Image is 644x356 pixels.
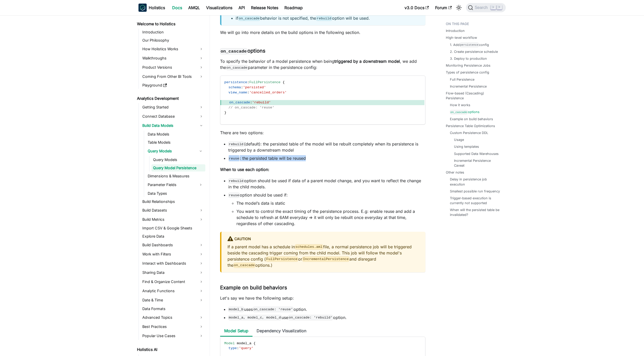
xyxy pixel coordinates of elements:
code: rebuild [228,142,244,147]
a: Parameter Fields [146,181,196,189]
span: { [254,341,256,345]
a: Usage [454,137,464,142]
a: Introduction [141,29,205,36]
code: reuse [228,156,240,161]
span: type [229,346,237,350]
a: Dimensions & Measures [146,173,205,180]
code: on_cascade [450,110,468,114]
span: FullPersistence [249,80,280,84]
li: Dependency Visualization [252,326,310,337]
kbd: ⌘ [491,5,496,10]
a: Popular Use Cases [141,332,205,340]
span: 'query' [239,346,254,350]
kbd: K [497,5,502,10]
a: Query Model Persistence [151,164,205,171]
a: Connect Database [141,112,205,120]
a: Data Types [146,190,205,197]
a: Persistence Table Optimizations [446,124,495,128]
a: Query Models [151,156,205,163]
a: HolisticsHolistics [138,4,165,12]
a: Monitoring Persistence Jobs [446,63,490,68]
a: Find & Organize Content [141,278,205,286]
a: Best Practices [141,323,205,331]
span: Model [224,341,235,345]
code: model_b [228,307,244,312]
code: on_cascade: 'rebuild' [288,315,333,320]
p: Let's say we have the following setup: [220,295,425,301]
a: Example on build behaviors [450,117,493,121]
a: Build Data Models [141,121,205,130]
a: Walkthroughs [141,54,205,62]
a: Getting Started [141,103,205,111]
button: Switch between dark and light mode (currently light mode) [455,4,463,12]
li: option should be used if: [228,192,425,227]
code: schedules.aml [295,244,323,249]
h3: Example on build behaviors [220,285,425,291]
a: High-level workflow [446,35,477,40]
a: API [235,4,248,12]
a: Incremental Persistence Caveat [454,158,499,168]
a: Our Philosophy [141,37,205,44]
a: 1. Addpersistenceconfig [450,42,489,47]
span: persistence [224,80,247,84]
a: Build Datasets [141,206,205,214]
code: persistence [460,43,479,47]
code: on_cascade [220,48,247,54]
code: on_cascade [226,65,248,70]
a: How Holistics Works [141,45,205,53]
a: Visualizations [203,4,235,12]
a: Data Formats [141,305,205,312]
a: Product Versions [141,63,205,71]
code: reuse [228,193,240,198]
span: : [237,346,239,350]
button: Search (Command+K) [466,3,506,12]
li: Model Setup [220,326,252,337]
a: Custom Persistence DDL [450,130,488,135]
a: Other notes [446,170,464,175]
a: Explore Data [141,233,205,240]
a: Trigger-based execution is currently not supported [450,196,501,205]
span: : [247,80,249,84]
a: 3. Deploy to production [450,56,487,61]
li: The model’s data is static [236,200,425,206]
a: Using templates [454,144,479,149]
a: Import CSV & Google Sheets [141,225,205,232]
a: Build Relationships [141,198,205,205]
p: There are two options: [220,130,425,136]
strong: When to use each option: [220,167,269,172]
li: You want to control the exact timing of the persistence process. E.g: enable reuse and add a sche... [236,208,425,227]
button: Collapse sidebar category 'Query Models' [196,147,205,155]
a: Full Persistence [450,77,474,82]
span: } [224,111,226,115]
code: rebuild [228,178,244,183]
div: caution [228,236,419,242]
a: Welcome to Holistics [135,20,205,28]
span: : [250,101,252,104]
span: 'persisted' [243,85,266,89]
a: Forum [432,4,455,12]
h3: options [220,48,425,54]
span: view_name [229,91,247,94]
a: Playground [141,82,205,89]
li: if behavior is not specified, the option will be used. [236,15,419,21]
a: 2. Create persistence schedule [450,49,498,54]
a: Holistics AI [135,346,205,353]
li: option should be used if data of a parent model change, and you want to reflect the change in the... [228,178,425,190]
a: Sharing Data [141,268,205,277]
span: 'rebuild' [252,101,271,104]
a: AMQL [185,4,203,12]
a: When will the persisted table be invalidated? [450,207,501,217]
li: : the persisted table will be reused [228,155,425,161]
a: Types of persistence config [446,70,489,75]
a: Coming From Other BI Tools [141,72,205,81]
a: Incremental Persistence [450,84,487,89]
code: on_cascade [238,16,260,21]
a: Roadmap [281,4,306,12]
a: Interact with Dashboards [141,259,205,267]
span: Search [473,5,491,10]
a: How it works [450,103,470,107]
a: Introduction [446,28,465,33]
a: Supported Data Warehouses [454,151,499,156]
strong: triggered by a downstream model [334,59,400,64]
button: Expand sidebar category 'Parameter Fields' [196,181,205,189]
